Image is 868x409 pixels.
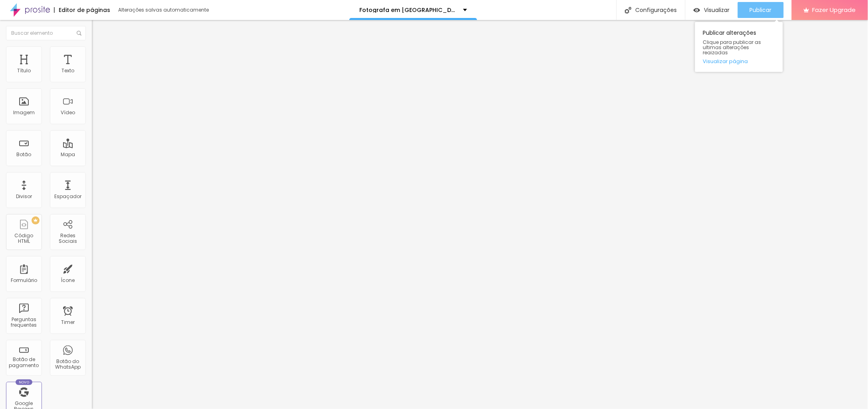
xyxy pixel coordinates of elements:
div: Ícone [61,278,75,283]
div: Botão de pagamento [8,357,40,368]
button: Publicar [738,2,784,18]
div: Código HTML [8,233,40,244]
div: Divisor [16,194,32,199]
div: Redes Sociais [52,233,83,244]
div: Vídeo [61,110,75,115]
span: Fazer Upgrade [813,6,856,13]
img: Icone [625,7,632,14]
span: Publicar [750,7,772,13]
div: Imagem [13,110,35,115]
div: Publicar alterações [695,22,783,72]
div: Mapa [61,152,75,157]
img: view-1.svg [694,7,700,14]
div: Espaçador [54,194,81,199]
div: Texto [61,68,74,73]
div: Botão do WhatsApp [52,359,83,370]
button: Visualizar [686,2,738,18]
div: Novo [16,379,33,385]
div: Título [17,68,31,73]
div: Editor de páginas [54,7,110,13]
img: Icone [77,31,81,36]
div: Botão [17,152,32,157]
span: Visualizar [704,7,730,13]
a: Visualizar página [703,59,775,64]
input: Buscar elemento [6,26,86,40]
iframe: Editor [92,20,868,409]
div: Timer [61,320,75,325]
div: Alterações salvas automaticamente [118,8,210,12]
span: Clique para publicar as ultimas alterações reaizadas [703,40,775,56]
p: Fotografa em [GEOGRAPHIC_DATA] - [GEOGRAPHIC_DATA] [359,7,457,13]
div: Formulário [11,278,37,283]
div: Perguntas frequentes [8,317,40,328]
